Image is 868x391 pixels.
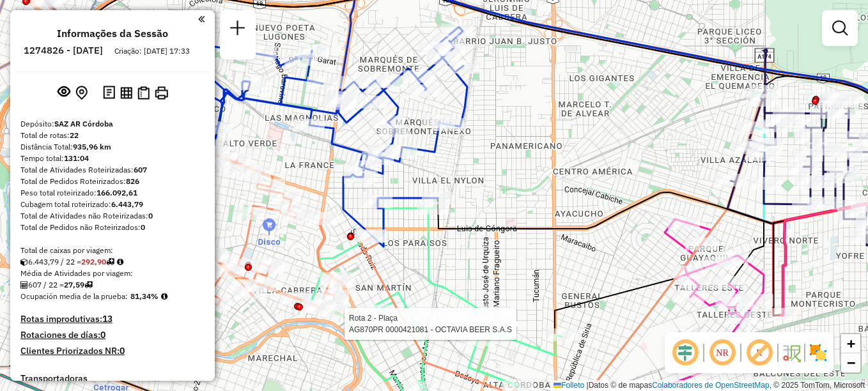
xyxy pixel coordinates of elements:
img: Exibir/Ocultar setores [808,342,828,363]
strong: 22 [70,130,79,140]
strong: 935,96 km [73,142,111,151]
i: Total de rotas [84,281,93,289]
h6: 1274826 - [DATE] [24,45,103,56]
a: Nova sessão e pesquisa [225,15,251,44]
a: Acercar [841,334,860,353]
strong: 0 [148,211,153,220]
button: Logs desbloquear sessão [100,83,118,103]
button: Exibir sessão original [55,82,73,103]
button: Visualizar relatório de Roteirização [118,84,135,101]
strong: 81,34% [130,291,159,301]
img: Fluxo de ruas [781,342,802,363]
strong: 0 [120,345,125,356]
h4: Rotaciones de días: [20,330,205,341]
a: Folleto [554,381,584,390]
span: Ocupación media de la prueba: [20,291,128,301]
div: Total de Pedidos não Roteirizados: [20,222,205,233]
div: Total de caixas por viagem: [20,245,205,256]
span: + [847,335,855,351]
span: | [587,381,589,390]
span: Exibir rótulo [744,337,775,368]
span: Ocultar NR [707,337,738,368]
div: Cubagem total roteirizado: [20,199,205,210]
strong: 292,90 [81,257,106,266]
strong: 131:04 [64,153,89,163]
div: Depósito: [20,118,205,130]
strong: 13 [102,313,112,325]
h4: Transportadoras [20,373,205,384]
a: Alejar [841,353,860,372]
div: Distância Total: [20,141,205,153]
span: Ocultar deslocamento [670,337,701,368]
i: Meta Caixas/viagem: 325,98 Diferença: -33,08 [117,258,123,266]
button: Imprimir Rotas [152,84,171,102]
a: Clique aqui para minimizar o painel [198,11,205,26]
i: Total de Atividades [20,281,28,289]
div: Tempo total: [20,153,205,164]
div: Peso total roteirizado: [20,187,205,199]
h4: Informações da Sessão [57,27,168,40]
div: Total de Atividades Roteirizadas: [20,164,205,176]
strong: 27,59 [64,280,84,289]
strong: 166.092,61 [97,188,137,197]
div: Total de rotas: [20,130,205,141]
strong: 6.443,79 [111,199,143,209]
span: − [847,355,855,371]
font: 6.443,79 / 22 = [28,257,106,266]
div: Datos © de mapas , © 2025 TomTom, Microsoft [550,380,868,391]
h4: Rotas improdutivas: [20,314,205,325]
strong: SAZ AR Córdoba [54,119,113,128]
button: Centralizar mapa no depósito ou ponto de apoio [73,83,90,103]
strong: 826 [126,176,139,186]
div: Média de Atividades por viagem: [20,268,205,279]
strong: 0 [100,329,105,341]
div: Total de Atividades não Roteirizadas: [20,210,205,222]
strong: 0 [141,222,145,232]
font: 607 / 22 = [28,280,84,289]
button: Visualizar Romaneio [135,84,152,102]
h4: Clientes Priorizados NR: [20,346,205,356]
strong: 607 [134,165,147,174]
div: Criação: [DATE] 17:33 [109,45,195,57]
a: Colaboradores de OpenStreetMap [652,381,769,390]
div: Total de Pedidos Roteirizados: [20,176,205,187]
i: Total de rotas [106,258,114,266]
em: Média calculada utilizando a maior ocupação (%Peso ou %Cubagem) de cada rota da sessão. Rotas cro... [161,293,167,300]
a: Exibir filtros [827,15,853,41]
i: Cubagem total roteirizado [20,258,28,266]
